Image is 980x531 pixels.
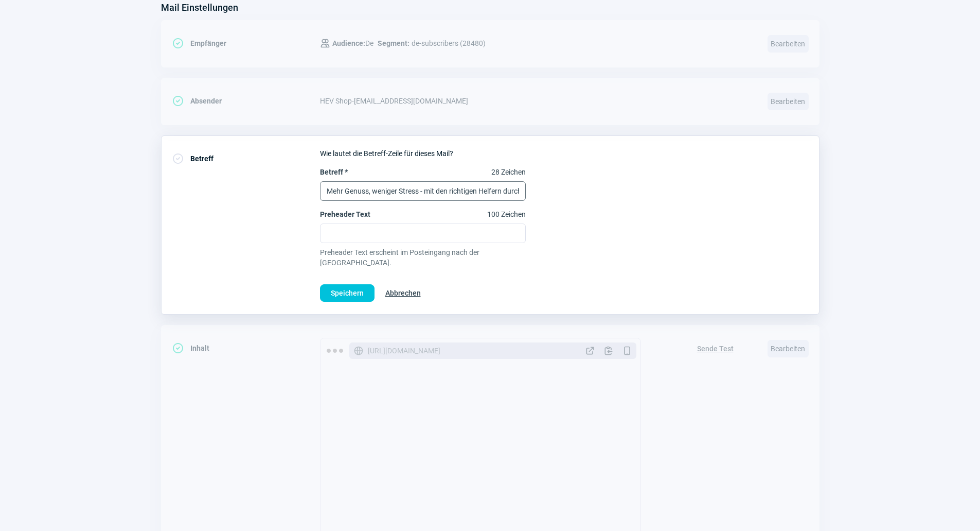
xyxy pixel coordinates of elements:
button: Abbrechen [375,284,432,302]
span: Bearbeiten [768,93,809,110]
div: Empfänger [172,33,320,54]
div: de-subscribers (28480) [320,33,486,54]
button: Sende Test [686,338,744,357]
span: Audience: [332,39,365,47]
span: Preheader Text erscheint im Posteingang nach der [GEOGRAPHIC_DATA]. [320,247,526,268]
input: Betreff *28 Zeichen [320,181,526,201]
span: [URL][DOMAIN_NAME] [368,346,440,356]
span: Abbrechen [385,285,421,301]
span: Segment: [378,37,409,49]
button: Speichern [320,284,375,302]
input: Preheader Text100 Zeichen [320,224,526,243]
span: 100 Zeichen [487,209,526,219]
span: De [332,37,373,49]
div: HEV Shop - [EMAIL_ADDRESS][DOMAIN_NAME] [320,91,755,111]
span: Sende Test [697,340,734,357]
span: Speichern [331,285,364,301]
span: Preheader Text [320,209,370,219]
span: 28 Zeichen [491,167,526,177]
span: Betreff * [320,167,348,177]
span: Bearbeiten [768,35,809,53]
div: Inhalt [172,338,320,358]
div: Betreff [172,148,320,169]
span: Bearbeiten [768,340,809,357]
div: Wie lautet die Betreff-Zeile für dieses Mail? [320,148,809,159]
div: Absender [172,91,320,111]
